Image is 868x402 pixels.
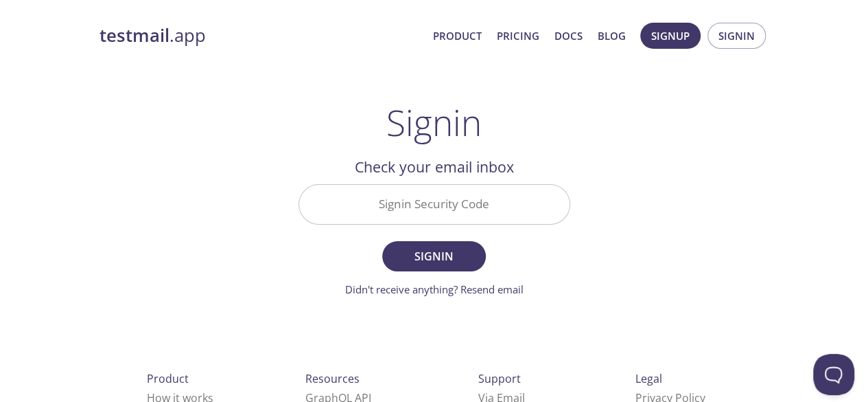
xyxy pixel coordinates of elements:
button: Signin [707,23,766,49]
h1: Signin [386,102,482,143]
a: Docs [554,27,583,45]
button: Signup [640,23,701,49]
span: Signin [397,247,470,266]
a: Didn't receive anything? Resend email [345,282,524,296]
span: Product [147,371,189,386]
button: Signin [382,241,485,271]
span: Legal [635,371,662,386]
a: Product [433,27,482,45]
a: Pricing [497,27,539,45]
strong: testmail [99,23,169,47]
span: Resources [305,371,360,386]
h2: Check your email inbox [298,155,570,179]
a: testmail.app [99,24,422,47]
span: Support [478,371,521,386]
iframe: Help Scout Beacon - Open [813,354,854,395]
a: Blog [598,27,626,45]
span: Signin [718,27,755,45]
span: Signup [651,27,690,45]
